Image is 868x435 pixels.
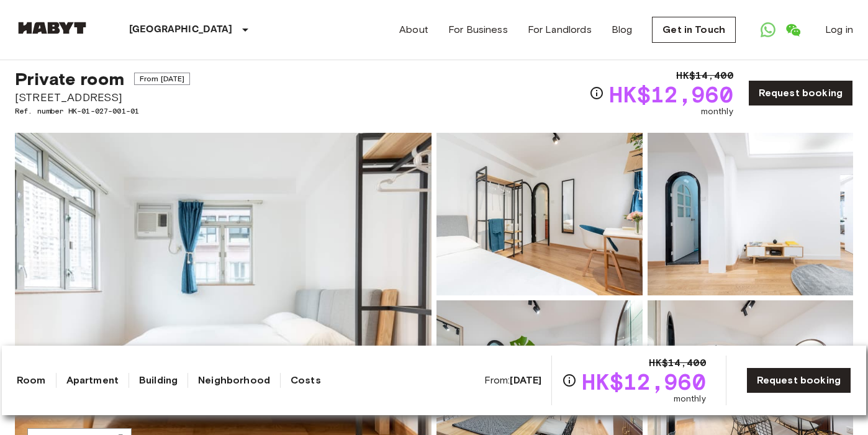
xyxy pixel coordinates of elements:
a: Apartment [66,373,119,388]
a: Request booking [748,80,853,106]
span: From: [484,374,542,387]
img: Picture of unit HK-01-027-001-01 [436,133,643,295]
a: Request booking [746,367,851,393]
a: For Landlords [528,22,592,37]
span: monthly [701,105,733,118]
p: [GEOGRAPHIC_DATA] [129,22,233,37]
span: HK$14,400 [649,356,705,370]
img: Picture of unit HK-01-027-001-01 [648,133,854,295]
a: For Business [448,22,508,37]
span: HK$12,960 [609,83,733,105]
span: Ref. number HK-01-027-001-01 [15,105,190,117]
span: HK$14,400 [676,68,733,83]
span: Private room [15,68,124,89]
a: Neighborhood [198,373,270,388]
a: Get in Touch [652,17,736,43]
span: monthly [674,393,706,405]
a: About [399,22,428,37]
span: [STREET_ADDRESS] [15,89,190,105]
a: Open WhatsApp [756,17,780,42]
a: Costs [291,373,321,388]
a: Open WeChat [780,17,805,42]
a: Blog [612,22,633,37]
a: Log in [825,22,853,37]
img: Habyt [15,22,89,34]
a: Room [17,373,46,388]
span: From [DATE] [134,73,191,85]
svg: Check cost overview for full price breakdown. Please note that discounts apply to new joiners onl... [589,86,604,101]
svg: Check cost overview for full price breakdown. Please note that discounts apply to new joiners onl... [562,373,577,388]
b: [DATE] [510,374,541,386]
span: HK$12,960 [582,370,705,393]
a: Building [139,373,178,388]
